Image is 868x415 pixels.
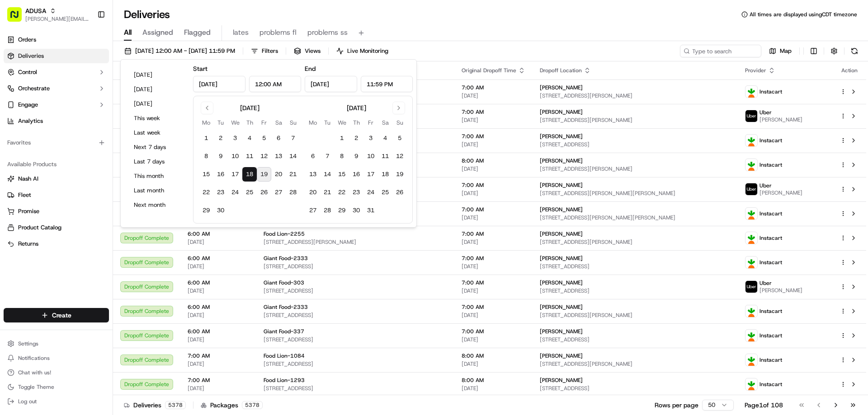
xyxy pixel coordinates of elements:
[759,234,782,242] span: Instacart
[347,103,366,112] div: [DATE]
[745,378,757,390] img: profile_instacart_ahold_partner.png
[540,230,583,238] span: [PERSON_NAME]
[462,190,525,197] span: [DATE]
[305,65,316,73] label: End
[540,165,731,173] span: [STREET_ADDRESS][PERSON_NAME]
[9,132,16,139] div: 📗
[7,191,105,199] a: Fleet
[363,185,378,200] button: 24
[18,101,38,109] span: Engage
[307,27,348,38] span: problems ss
[264,238,447,246] span: [STREET_ADDRESS][PERSON_NAME]
[540,287,731,294] span: [STREET_ADDRESS]
[680,45,761,57] input: Type to search
[228,185,242,200] button: 24
[213,167,228,182] button: 16
[264,279,304,286] span: Giant Food-303
[9,36,165,51] p: Welcome 👋
[745,354,757,366] img: profile_instacart_ahold_partner.png
[320,185,335,200] button: 21
[306,167,320,182] button: 13
[124,27,132,38] span: All
[199,185,213,200] button: 22
[378,131,392,145] button: 4
[363,118,378,127] th: Friday
[305,47,321,55] span: Views
[306,185,320,200] button: 20
[306,118,320,127] th: Monday
[271,118,286,127] th: Saturday
[165,401,186,409] div: 5378
[462,385,525,392] span: [DATE]
[90,153,109,160] span: Pylon
[130,155,184,168] button: Last 7 days
[305,76,357,92] input: Date
[335,167,349,182] button: 15
[25,6,46,15] button: ADUSA
[9,86,25,103] img: 1736555255976-a54dd68f-1ca7-489b-9aae-adbdc363a1c4
[335,131,349,145] button: 1
[540,108,583,116] span: [PERSON_NAME]
[320,149,335,163] button: 7
[199,131,213,145] button: 1
[462,165,525,173] span: [DATE]
[271,185,286,200] button: 27
[199,149,213,163] button: 8
[392,167,407,182] button: 19
[540,312,731,319] span: [STREET_ADDRESS][PERSON_NAME]
[462,133,525,140] span: 7:00 AM
[130,98,184,110] button: [DATE]
[262,47,278,55] span: Filters
[257,131,271,145] button: 5
[242,131,257,145] button: 4
[7,175,105,183] a: Nash AI
[4,188,109,202] button: Fleet
[462,238,525,246] span: [DATE]
[745,208,757,219] img: profile_instacart_ahold_partner.png
[462,255,525,262] span: 7:00 AM
[378,149,392,163] button: 11
[242,118,257,127] th: Thursday
[7,207,105,215] a: Promise
[540,336,731,343] span: [STREET_ADDRESS]
[462,182,525,189] span: 7:00 AM
[264,336,447,343] span: [STREET_ADDRESS]
[188,312,249,319] span: [DATE]
[540,84,583,91] span: [PERSON_NAME]
[247,45,282,57] button: Filters
[335,203,349,218] button: 29
[462,214,525,221] span: [DATE]
[780,47,792,55] span: Map
[18,175,38,183] span: Nash AI
[745,159,757,171] img: profile_instacart_ahold_partner.png
[320,118,335,127] th: Tuesday
[130,112,184,125] button: This week
[745,86,757,98] img: profile_instacart_ahold_partner.png
[349,149,363,163] button: 9
[18,369,51,376] span: Chat with us!
[4,157,109,172] div: Available Products
[18,207,39,215] span: Promise
[201,401,263,410] div: Packages
[76,132,84,139] div: 💻
[264,303,308,311] span: Giant Food-2333
[745,135,757,146] img: profile_instacart_ahold_partner.png
[759,356,782,364] span: Instacart
[199,203,213,218] button: 29
[290,45,325,57] button: Views
[745,330,757,341] img: profile_instacart_ahold_partner.png
[4,381,109,393] button: Toggle Theme
[85,131,145,140] span: API Documentation
[745,183,757,195] img: profile_uber_ahold_partner.png
[759,88,782,95] span: Instacart
[193,65,208,73] label: Start
[184,27,211,38] span: Flagged
[188,263,249,270] span: [DATE]
[257,185,271,200] button: 26
[462,360,525,368] span: [DATE]
[264,360,447,368] span: [STREET_ADDRESS]
[750,11,857,18] span: All times are displayed using CDT timezone
[540,255,583,262] span: [PERSON_NAME]
[286,131,300,145] button: 7
[7,224,105,232] a: Product Catalog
